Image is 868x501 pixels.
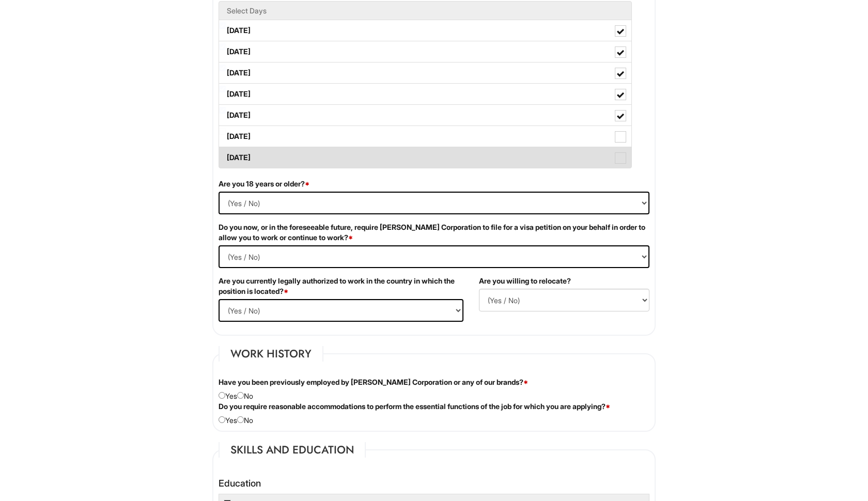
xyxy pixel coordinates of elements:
label: [DATE] [219,62,631,83]
label: [DATE] [219,84,631,104]
div: Yes No [211,401,657,426]
legend: Work History [219,346,323,362]
h4: Education [219,478,649,489]
label: Are you 18 years or older? [219,179,309,189]
h5: Select Days [227,7,624,14]
label: Are you currently legally authorized to work in the country in which the position is located? [219,276,463,296]
select: (Yes / No) [219,192,649,214]
div: Yes No [211,377,657,401]
label: [DATE] [219,41,631,62]
label: Do you require reasonable accommodations to perform the essential functions of the job for which ... [219,401,610,412]
label: [DATE] [219,147,631,168]
label: Are you willing to relocate? [479,276,571,286]
label: [DATE] [219,20,631,41]
label: [DATE] [219,126,631,147]
label: Do you now, or in the foreseeable future, require [PERSON_NAME] Corporation to file for a visa pe... [219,222,649,243]
label: [DATE] [219,105,631,126]
select: (Yes / No) [479,289,649,311]
legend: Skills and Education [219,442,366,458]
label: Have you been previously employed by [PERSON_NAME] Corporation or any of our brands? [219,377,528,387]
select: (Yes / No) [219,245,649,268]
select: (Yes / No) [219,299,463,322]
